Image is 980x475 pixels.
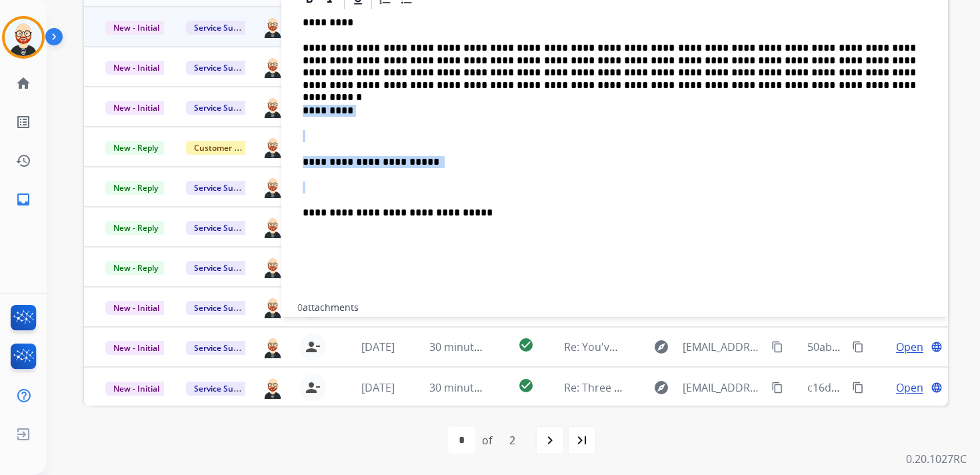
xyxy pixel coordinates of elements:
[305,339,321,355] mat-icon: person_remove
[262,95,283,118] img: agent-avatar
[499,427,526,454] div: 2
[186,382,262,396] span: Service Support
[518,378,534,394] mat-icon: check_circle
[262,215,283,238] img: agent-avatar
[683,339,764,355] span: [EMAIL_ADDRESS][DOMAIN_NAME]
[5,19,42,56] img: avatar
[105,261,166,275] span: New - Reply
[186,301,262,315] span: Service Support
[262,55,283,78] img: agent-avatar
[15,191,31,207] mat-icon: inbox
[542,432,558,448] mat-icon: navigate_next
[105,341,167,355] span: New - Initial
[105,141,166,155] span: New - Reply
[105,21,167,35] span: New - Initial
[105,61,167,75] span: New - Initial
[186,21,262,35] span: Service Support
[931,341,943,353] mat-icon: language
[852,382,864,394] mat-icon: content_copy
[297,301,359,314] div: attachments
[186,261,262,275] span: Service Support
[262,336,283,358] img: agent-avatar
[653,380,669,396] mat-icon: explore
[518,337,534,353] mat-icon: check_circle
[683,380,764,396] span: [EMAIL_ADDRESS][DOMAIN_NAME]
[297,301,303,314] span: 0
[15,75,31,91] mat-icon: home
[429,340,507,354] span: 30 minutes ago
[105,382,167,396] span: New - Initial
[262,376,283,398] img: agent-avatar
[931,382,943,394] mat-icon: language
[429,380,507,395] span: 30 minutes ago
[186,101,262,115] span: Service Support
[564,380,914,395] span: Re: Three Stone Infinity Love Pendant has been delivered for servicing
[653,339,669,355] mat-icon: explore
[262,175,283,198] img: agent-avatar
[896,380,923,396] span: Open
[186,61,262,75] span: Service Support
[105,181,166,195] span: New - Reply
[574,432,590,448] mat-icon: last_page
[105,101,167,115] span: New - Initial
[361,380,395,395] span: [DATE]
[15,153,31,169] mat-icon: history
[186,341,262,355] span: Service Support
[262,256,283,278] img: agent-avatar
[906,451,967,467] p: 0.20.1027RC
[262,15,283,38] img: agent-avatar
[186,221,262,235] span: Service Support
[771,382,783,394] mat-icon: content_copy
[262,296,283,318] img: agent-avatar
[771,341,783,353] mat-icon: content_copy
[852,341,864,353] mat-icon: content_copy
[186,141,273,155] span: Customer Support
[105,301,167,315] span: New - Initial
[305,380,321,396] mat-icon: person_remove
[186,181,262,195] span: Service Support
[105,221,166,235] span: New - Reply
[361,340,395,354] span: [DATE]
[262,135,283,158] img: agent-avatar
[482,432,492,448] div: of
[15,114,31,130] mat-icon: list_alt
[896,339,923,355] span: Open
